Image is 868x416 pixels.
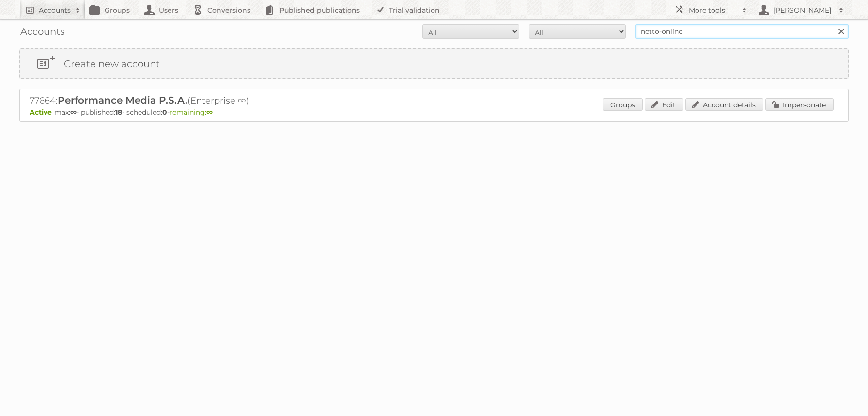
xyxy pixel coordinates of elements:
strong: 0 [162,108,167,117]
h2: More tools [689,5,737,15]
h2: [PERSON_NAME] [771,5,834,15]
a: Edit [645,98,683,111]
strong: 18 [115,108,122,117]
h2: 77664: (Enterprise ∞) [30,94,369,107]
span: remaining: [170,108,213,117]
a: Impersonate [765,98,834,111]
strong: ∞ [70,108,77,117]
a: Groups [603,98,643,111]
strong: ∞ [206,108,213,117]
h2: Accounts [39,5,71,15]
a: Create new account [20,49,848,78]
span: Active [30,108,54,117]
span: Performance Media P.S.A. [58,94,187,106]
p: max: - published: - scheduled: - [30,108,838,117]
a: Account details [685,98,763,111]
